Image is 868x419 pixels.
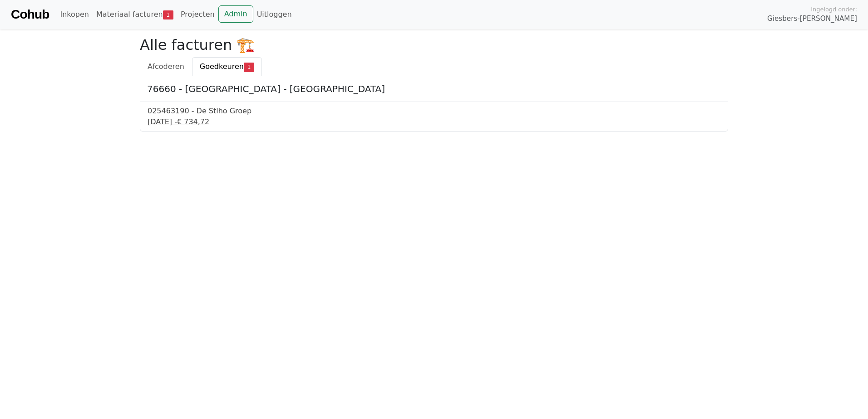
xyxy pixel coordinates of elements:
a: Projecten [177,5,218,24]
span: Goedkeuren [200,62,244,71]
span: 1 [163,10,173,19]
a: Inkopen [56,5,92,24]
a: Uitloggen [253,5,296,24]
span: Ingelogd onder: [811,5,857,14]
a: Afcoderen [140,57,192,76]
a: Cohub [11,4,49,25]
h5: 76660 - [GEOGRAPHIC_DATA] - [GEOGRAPHIC_DATA] [147,83,721,94]
h2: Alle facturen 🏗️ [140,36,728,54]
a: Goedkeuren1 [192,57,262,76]
span: € 734,72 [177,117,209,126]
span: 1 [244,63,254,72]
a: 025463190 - De Stiho Groep[DATE] -€ 734,72 [148,106,720,127]
span: Giesbers-[PERSON_NAME] [767,14,857,24]
div: [DATE] - [148,117,720,127]
a: Admin [218,5,253,23]
a: Materiaal facturen1 [93,5,177,24]
div: 025463190 - De Stiho Groep [148,106,720,117]
span: Afcoderen [148,62,184,71]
